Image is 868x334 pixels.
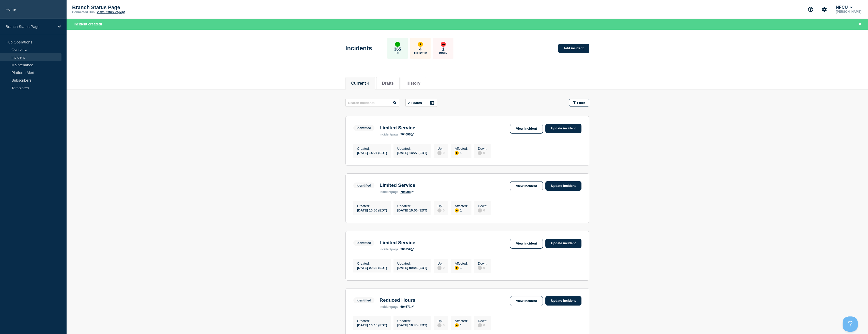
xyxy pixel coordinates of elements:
[437,150,445,155] div: 0
[345,45,372,52] h1: Incidents
[455,319,468,323] p: Affected :
[478,323,482,327] div: disabled
[408,101,422,105] p: All dates
[437,266,441,270] div: disabled
[510,181,543,191] a: View incident
[478,262,487,265] p: Down :
[545,124,581,133] a: Update incident
[6,24,54,29] p: Branch Status Page
[478,204,487,208] p: Down :
[819,4,830,15] button: Account settings
[397,204,427,208] p: Updated :
[397,147,427,150] p: Updated :
[478,323,487,327] div: 0
[569,99,589,107] button: Filter
[406,81,420,86] button: History
[478,266,482,270] div: disabled
[455,208,459,212] div: affected
[400,305,414,309] a: 694671
[510,124,543,134] a: View incident
[72,5,174,10] p: Branch Status Page
[439,52,447,55] p: Down
[455,265,468,270] div: 1
[857,21,863,27] button: Close banner
[357,150,387,155] div: [DATE] 14:27 (EDT)
[97,10,125,14] a: View Status Page
[835,5,854,10] button: NFCU
[455,323,468,327] div: 1
[455,262,468,265] p: Affected :
[357,204,387,208] p: Created :
[357,208,387,212] div: [DATE] 10:56 (EDT)
[380,183,415,188] h3: Limited Service
[545,296,581,306] a: Update incident
[545,181,581,191] a: Update incident
[437,265,445,270] div: 0
[478,151,482,155] div: disabled
[442,47,444,52] p: 1
[405,99,437,107] button: All dates
[394,47,401,52] p: 365
[437,147,445,150] p: Up :
[353,183,375,188] span: Identified
[510,239,543,249] a: View incident
[414,52,427,55] p: Affected
[397,150,427,155] div: [DATE] 14:27 (EDT)
[380,305,398,309] p: page
[397,262,427,265] p: Updated :
[545,239,581,248] a: Update incident
[72,10,95,14] p: Connected Hub
[380,190,398,194] p: page
[558,44,589,53] a: Add incident
[510,296,543,306] a: View incident
[397,208,427,212] div: [DATE] 10:56 (EDT)
[357,147,387,150] p: Created :
[455,147,468,150] p: Affected :
[805,4,816,15] button: Support
[437,204,445,208] p: Up :
[397,319,427,323] p: Updated :
[577,101,585,105] span: Filter
[353,125,375,131] span: Identified
[382,81,394,86] button: Drafts
[419,47,421,52] p: 4
[357,265,387,270] div: [DATE] 09:08 (EDT)
[397,323,427,327] div: [DATE] 16:45 (EDT)
[395,42,400,47] div: up
[74,22,102,26] span: Incident created!
[396,52,399,55] p: Up
[400,133,414,136] a: 704096
[478,208,482,212] div: disabled
[455,208,468,212] div: 1
[437,151,441,155] div: disabled
[380,305,391,309] span: incident
[437,208,445,212] div: 0
[437,262,445,265] p: Up :
[437,323,441,327] div: disabled
[478,319,487,323] p: Down :
[478,147,487,150] p: Down :
[380,190,391,194] span: incident
[380,133,391,136] span: incident
[437,319,445,323] p: Up :
[455,323,459,327] div: affected
[478,150,487,155] div: 0
[437,208,441,212] div: disabled
[380,125,415,131] h3: Limited Service
[455,151,459,155] div: affected
[345,99,399,107] input: Search incidents
[455,204,468,208] p: Affected :
[357,262,387,265] p: Created :
[353,297,375,303] span: Identified
[437,323,445,327] div: 0
[380,133,398,136] p: page
[455,266,459,270] div: affected
[357,323,387,327] div: [DATE] 16:45 (EDT)
[478,265,487,270] div: 0
[380,297,415,303] h3: Reduced Hours
[357,319,387,323] p: Created :
[397,265,427,270] div: [DATE] 09:08 (EDT)
[380,240,415,246] h3: Limited Service
[400,190,414,194] a: 704008
[380,248,398,251] p: page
